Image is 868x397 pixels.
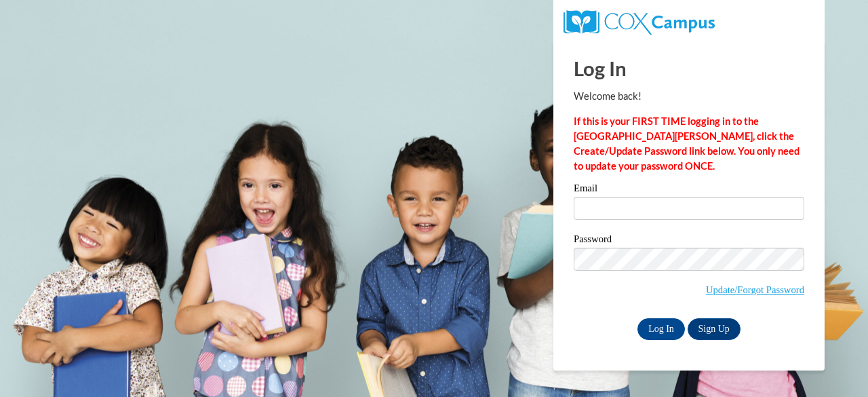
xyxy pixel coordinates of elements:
[574,183,804,197] label: Email
[706,284,804,295] a: Update/Forgot Password
[574,54,804,82] h1: Log In
[574,115,800,172] strong: If this is your FIRST TIME logging in to the [GEOGRAPHIC_DATA][PERSON_NAME], click the Create/Upd...
[574,234,804,248] label: Password
[564,16,715,27] a: COX Campus
[564,10,715,35] img: COX Campus
[637,318,685,340] input: Log In
[574,89,804,104] p: Welcome back!
[688,318,741,340] a: Sign Up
